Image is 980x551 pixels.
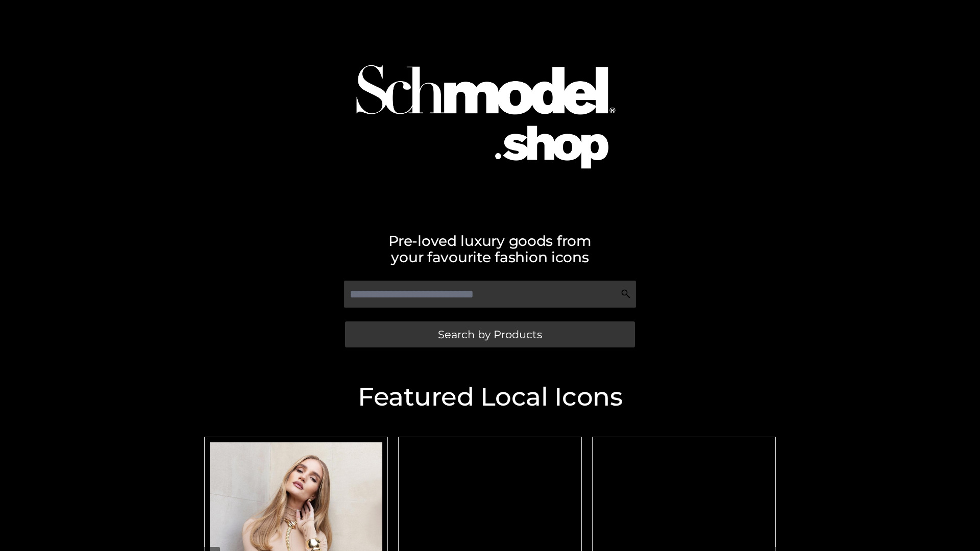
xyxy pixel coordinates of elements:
a: Search by Products [345,321,635,347]
img: Search Icon [621,289,631,299]
h2: Pre-loved luxury goods from your favourite fashion icons [199,233,781,265]
h2: Featured Local Icons​ [199,384,781,410]
span: Search by Products [438,329,542,340]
